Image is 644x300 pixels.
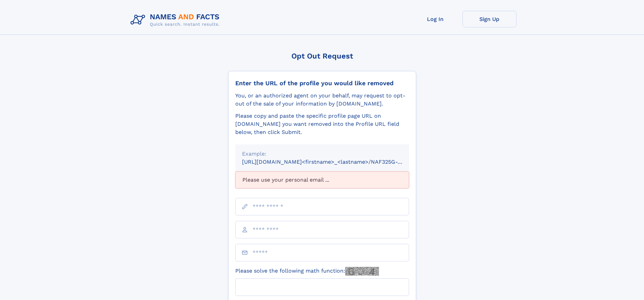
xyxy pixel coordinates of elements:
div: Please copy and paste the specific profile page URL on [DOMAIN_NAME] you want removed into the Pr... [235,112,409,136]
small: [URL][DOMAIN_NAME]<firstname>_<lastname>/NAF325G-xxxxxxxx [242,159,422,165]
a: Log In [408,11,462,27]
div: Please use your personal email ... [235,171,409,188]
div: Enter the URL of the profile you would like removed [235,79,409,87]
img: Logo Names and Facts [128,11,225,29]
div: You, or an authorized agent on your behalf, may request to opt-out of the sale of your informatio... [235,92,409,108]
div: Opt Out Request [228,52,416,60]
div: Example: [242,150,402,158]
label: Please solve the following math function: [235,267,379,276]
a: Sign Up [462,11,517,27]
